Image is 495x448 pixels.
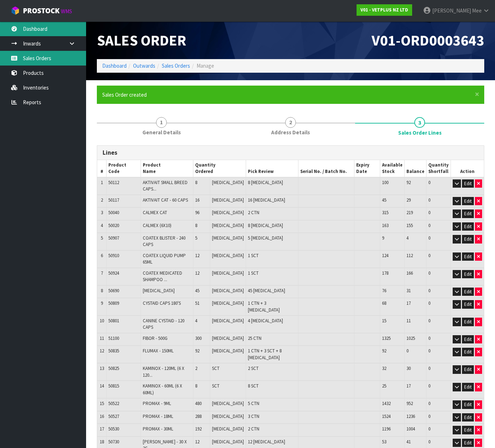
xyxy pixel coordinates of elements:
[382,179,388,186] span: 100
[108,426,119,432] span: 50530
[462,252,474,261] button: Edit
[462,197,474,206] button: Edit
[248,270,259,276] span: 1 SCT
[195,439,199,445] span: 12
[101,252,103,259] span: 6
[248,383,259,389] span: 8 SCT
[195,288,199,294] span: 45
[143,365,184,378] span: KAMINOX - 120ML (6 X 120...
[451,160,484,177] th: Action
[108,222,119,228] span: 50020
[462,348,474,356] button: Edit
[248,426,259,432] span: 2 CTN
[133,62,155,69] a: Outwards
[248,400,259,406] span: 5 CTN
[100,383,104,389] span: 14
[428,222,430,228] span: 0
[195,235,197,241] span: 5
[462,235,474,244] button: Edit
[248,222,283,228] span: 8 [MEDICAL_DATA]
[382,209,388,216] span: 315
[212,235,244,241] span: [MEDICAL_DATA]
[428,348,430,354] span: 0
[462,318,474,326] button: Edit
[406,413,415,419] span: 1236
[143,252,186,265] span: COATEX LIQUID PUMP 65ML
[143,270,182,283] span: COATEX MEDICATED SHAMPOO ...
[143,335,168,341] span: FIBOR - 500G
[406,365,411,371] span: 30
[462,270,474,279] button: Edit
[406,400,413,406] span: 952
[380,160,404,177] th: Available Stock
[406,300,411,306] span: 17
[143,209,167,216] span: CALMEX CAT
[360,7,408,13] strong: V01 - VETPLUS NZ LTD
[195,365,197,371] span: 2
[212,270,244,276] span: [MEDICAL_DATA]
[428,318,430,324] span: 0
[212,335,244,341] span: [MEDICAL_DATA]
[195,335,202,341] span: 300
[100,439,104,445] span: 18
[428,439,430,445] span: 0
[100,400,104,406] span: 15
[428,300,430,306] span: 0
[398,129,442,136] span: Sales Order Lines
[248,235,283,241] span: 5 [MEDICAL_DATA]
[428,197,430,203] span: 0
[108,270,119,276] span: 50924
[108,413,119,419] span: 50527
[462,439,474,447] button: Edit
[248,348,282,360] span: 1 CTN + 3 SCT + 8 [MEDICAL_DATA]
[195,383,197,389] span: 8
[100,335,104,341] span: 11
[382,348,386,354] span: 92
[143,400,171,406] span: PROMAX - 9ML
[108,400,119,406] span: 50522
[428,400,430,406] span: 0
[406,288,411,294] span: 31
[195,348,199,354] span: 92
[382,300,386,306] span: 68
[100,318,104,324] span: 10
[406,197,411,203] span: 29
[11,6,20,15] img: cube-alt.png
[143,413,173,419] span: PROMAX - 18ML
[102,62,127,69] a: Dashboard
[428,235,430,241] span: 0
[248,365,259,371] span: 2 SCT
[101,288,103,294] span: 8
[100,426,104,432] span: 17
[212,400,244,406] span: [MEDICAL_DATA]
[108,252,119,259] span: 50910
[212,288,244,294] span: [MEDICAL_DATA]
[406,348,409,354] span: 0
[428,335,430,341] span: 0
[143,288,175,294] span: [MEDICAL_DATA]
[406,383,411,389] span: 17
[212,413,244,419] span: [MEDICAL_DATA]
[197,62,214,69] span: Manage
[246,160,298,177] th: Pick Review
[143,222,171,228] span: CALMEX (6X10)
[426,160,451,177] th: Quantity Shortfall
[382,318,386,324] span: 15
[406,439,411,445] span: 41
[100,413,104,419] span: 16
[406,318,411,324] span: 11
[212,383,220,389] span: SCT
[97,160,107,177] th: #
[248,300,280,313] span: 1 CTN + 3 [MEDICAL_DATA]
[462,365,474,374] button: Edit
[248,439,285,445] span: 12 [MEDICAL_DATA]
[462,222,474,231] button: Edit
[108,197,119,203] span: 50117
[462,288,474,296] button: Edit
[406,222,413,228] span: 155
[298,160,354,177] th: Serial No. / Batch No.
[428,365,430,371] span: 0
[248,197,285,203] span: 16 [MEDICAL_DATA]
[143,318,184,330] span: CANINE CYSTAID - 120 CAPS
[195,209,199,216] span: 96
